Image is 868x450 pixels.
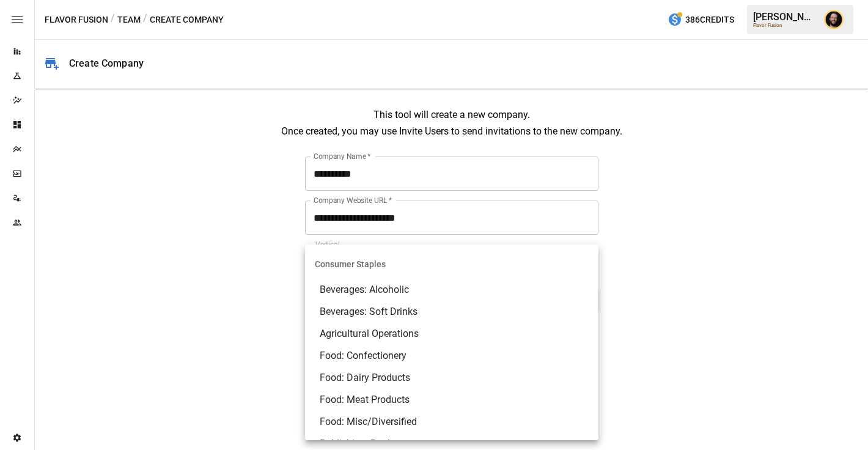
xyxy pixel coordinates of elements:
li: Food: Dairy Products [305,367,598,389]
li: Food: Confectionery [305,345,598,367]
li: Beverages: Soft Drinks [305,301,598,323]
li: Agricultural Operations [305,323,598,345]
li: Food: Meat Products [305,389,598,411]
li: Beverages: Alcoholic [305,279,598,301]
li: Food: Misc/Diversified [305,411,598,433]
li: Consumer Staples [305,249,598,279]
